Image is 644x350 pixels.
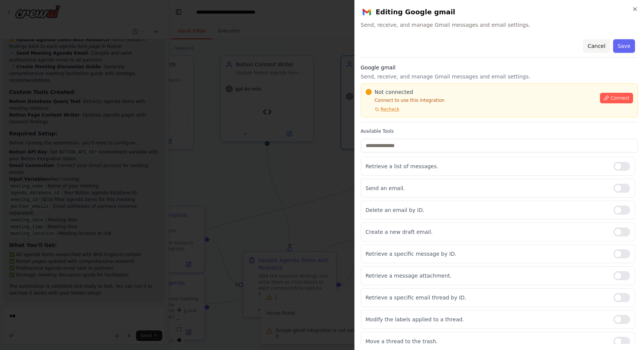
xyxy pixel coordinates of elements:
button: Connect [600,93,633,103]
p: Move a thread to the trash. [366,338,608,345]
p: Retrieve a list of messages. [366,163,608,170]
img: Google gmail [361,6,373,18]
p: Send, receive, and manage Gmail messages and email settings. [361,73,638,80]
p: Retrieve a specific email thread by ID. [366,294,608,301]
p: Connect to use this integration [366,97,596,103]
p: Create a new draft email. [366,228,608,236]
p: Send an email. [366,184,608,192]
p: Modify the labels applied to a thread. [366,316,608,323]
span: Not connected [375,88,413,96]
p: Delete an email by ID. [366,206,608,214]
label: Available Tools [361,128,638,134]
span: Connect [610,95,629,101]
span: Recheck [381,106,400,112]
button: Save [613,39,635,53]
p: Retrieve a message attachment. [366,272,608,279]
p: Retrieve a specific message by ID. [366,250,608,258]
button: Cancel [583,39,610,53]
h2: Editing Google gmail [361,6,638,18]
span: Send, receive, and manage Gmail messages and email settings. [361,21,638,29]
h3: Google gmail [361,64,638,71]
button: Recheck [366,106,400,112]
